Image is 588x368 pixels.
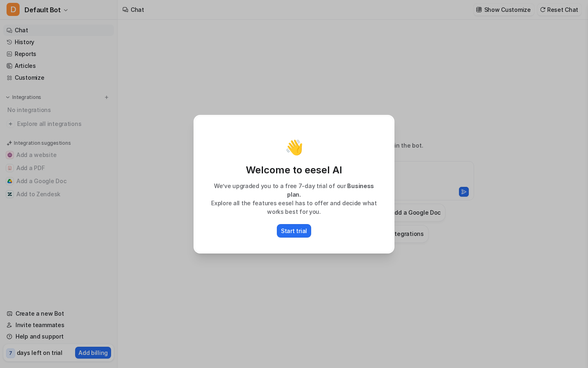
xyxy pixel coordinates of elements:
[203,199,385,216] p: Explore all the features eesel has to offer and decide what works best for you.
[285,139,303,155] p: 👋
[203,182,385,199] p: We’ve upgraded you to a free 7-day trial of our
[281,227,307,235] p: Start trial
[277,224,311,238] button: Start trial
[203,164,385,177] p: Welcome to eesel AI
